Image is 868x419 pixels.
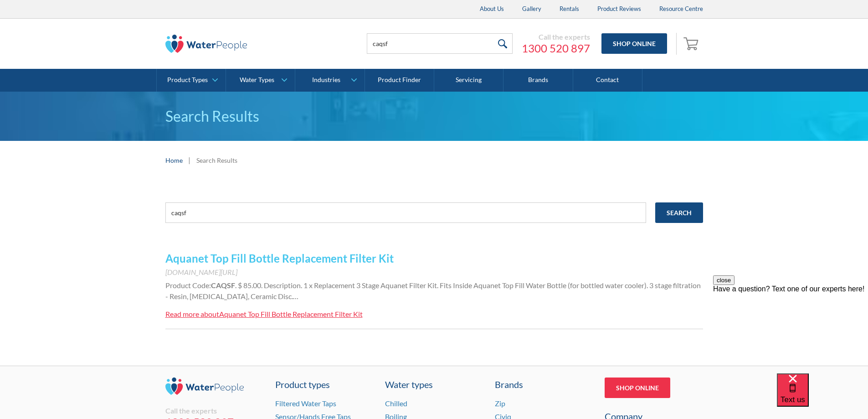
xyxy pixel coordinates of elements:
span: … [293,292,298,300]
a: Contact [573,69,642,92]
a: Brands [503,69,573,92]
a: Servicing [434,69,503,92]
img: The Water People [165,35,247,53]
img: shopping cart [683,36,701,51]
a: Industries [295,69,364,92]
div: [DOMAIN_NAME][URL] [165,267,703,278]
div: Aquanet Top Fill Bottle Replacement Filter Kit [219,310,363,318]
a: Open empty cart [681,33,703,55]
a: Product types [275,378,374,391]
div: Brands [495,378,593,391]
div: Search Results [196,155,237,165]
input: Search [655,202,703,223]
a: Product Types [157,69,226,92]
h1: Search Results [165,105,703,127]
input: e.g. chilled water cooler [165,202,646,223]
div: | [187,155,192,166]
span: Product Code: [165,281,211,290]
a: Zip [495,399,505,408]
strong: CAQSF [211,281,235,290]
div: Industries [312,76,340,84]
iframe: podium webchat widget bubble [777,373,868,419]
a: Product Finder [365,69,434,92]
div: Water Types [240,76,274,84]
a: Water types [385,378,483,391]
input: Search products [367,33,513,54]
a: Water Types [226,69,295,92]
a: Shop Online [601,33,667,54]
div: Call the experts [522,32,590,41]
a: Chilled [385,399,407,408]
div: Product Types [167,76,208,84]
a: Aquanet Top Fill Bottle Replacement Filter Kit [165,252,394,265]
a: Shop Online [605,378,670,398]
span: . $ 85.00. Description. 1 x Replacement 3 Stage Aquanet Filter Kit. Fits Inside Aquanet Top Fill ... [165,281,701,300]
a: Filtered Water Taps [275,399,336,408]
iframe: podium webchat widget prompt [713,275,868,385]
a: Home [165,155,183,165]
div: Read more about [165,310,219,318]
div: Call the experts [165,406,264,415]
a: 1300 520 897 [522,41,590,55]
a: Read more aboutAquanet Top Fill Bottle Replacement Filter Kit [165,309,363,320]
